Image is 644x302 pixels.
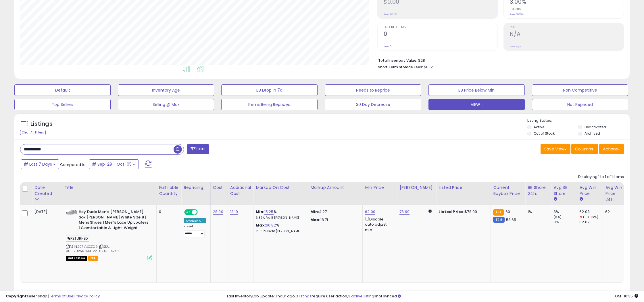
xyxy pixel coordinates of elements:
span: 58.65 [506,217,516,222]
h2: 0 [384,31,497,38]
div: Avg Win Price [579,185,600,197]
button: Inventory Age [118,84,214,96]
b: Listed Price: [439,209,465,214]
div: Avg Win Price 24h. [605,185,626,203]
div: Listed Price [439,185,488,191]
div: 0 [159,209,177,214]
a: 3 active listings [348,293,376,299]
strong: Min: [310,209,319,214]
h5: Listings [30,120,53,128]
div: Repricing [184,185,208,191]
b: Min: [256,209,264,214]
span: Ordered Items [384,26,497,29]
span: ROI [510,26,624,29]
button: BB Price Below Min [428,84,525,96]
span: 2025-10-14 10:35 GMT [615,293,638,299]
span: All listings that are currently out of stock and unavailable for purchase on Amazon [66,256,87,261]
div: 1% [528,209,547,214]
button: Non Competitive [532,84,628,96]
p: Listing States: [527,118,630,123]
button: BB Drop in 7d [221,84,318,96]
div: Markup on Cost [256,185,305,191]
span: OFF [197,210,206,215]
button: Filters [187,144,209,154]
b: Hey Dude Men's [PERSON_NAME] Sox [PERSON_NAME] White Size 8 | Mens Shoes | Men's Lace Up Loafers ... [79,209,149,232]
a: 78.99 [399,209,410,215]
div: BB Share 24h. [528,185,549,197]
span: RETURNED [66,235,89,242]
div: Disable auto adjust min [365,216,393,233]
div: Additional Cost [230,185,251,197]
a: 62.00 [365,209,375,215]
button: Needs to Reprice [325,84,421,96]
small: Avg Win Price. [579,197,583,202]
a: Terms of Use [49,293,74,299]
b: Short Term Storage Fees: [378,65,423,69]
p: 4.27 [310,209,358,214]
small: 0.00% [510,7,521,11]
div: 62.07 [579,220,603,225]
button: Top Sellers [14,99,111,110]
button: Columns [571,144,598,154]
p: 18.71 [310,217,358,222]
div: Markup Amount [310,185,360,191]
div: Amazon AI * [184,218,206,223]
div: Current Buybox Price [493,185,523,197]
div: Min Price [365,185,395,191]
div: 62.03 [579,209,603,214]
small: Prev: N/A [510,45,521,48]
span: Last 7 Days [29,161,52,167]
a: 3 listings [296,293,312,299]
div: Avg BB Share [553,185,574,197]
small: (-0.06%) [583,215,598,219]
button: 30 Day Decrease [325,99,421,110]
small: FBA [493,209,504,216]
div: $78.99 [439,209,486,214]
div: 3% [553,220,577,225]
label: Archived [585,131,600,136]
p: 6.89% Profit [PERSON_NAME] [256,216,303,220]
small: (0%) [553,215,562,219]
button: Items Being Repriced [221,99,318,110]
div: [PERSON_NAME] [399,185,434,191]
a: B07VLSXZC9 [78,244,98,249]
button: VIEW 1 [428,99,525,110]
a: 28.00 [213,209,223,215]
div: Clear All Filters [20,130,46,135]
span: ON [185,210,192,215]
small: Prev: $0.00 [384,13,397,16]
p: 23.69% Profit [PERSON_NAME] [256,229,303,233]
button: Save View [541,144,570,154]
span: FBA [88,256,98,261]
button: Default [14,84,111,96]
div: Preset: [184,224,206,237]
a: 15.25 [264,209,274,215]
button: Sep-29 - Oct-05 [89,159,139,169]
label: Out of Stock [534,131,555,136]
label: Active [534,125,544,129]
span: 60 [505,209,510,214]
button: Not Repriced [532,99,628,110]
img: 41r3u6URqFL._SL40_.jpg [66,210,77,215]
li: $28 [378,57,620,63]
small: FBM [493,217,504,223]
a: 66.82 [266,222,276,228]
div: Fulfillable Quantity [159,185,179,197]
label: Deactivated [585,125,606,129]
h2: N/A [510,31,624,38]
div: 62 [605,209,624,214]
span: Columns [575,146,593,152]
a: 13.19 [230,209,238,215]
b: Total Inventory Value: [378,58,417,63]
div: seller snap | | [6,294,100,299]
strong: Max: [310,217,320,222]
small: Prev: 3.00% [510,13,524,16]
strong: Copyright [6,293,27,299]
span: $0.12 [424,64,433,70]
small: Avg BB Share. [553,197,557,202]
span: Compared to: [60,162,86,167]
div: 3% [553,209,577,214]
small: Prev: 0 [384,45,392,48]
button: Selling @ Max [118,99,214,110]
div: ASIN: [66,209,152,260]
